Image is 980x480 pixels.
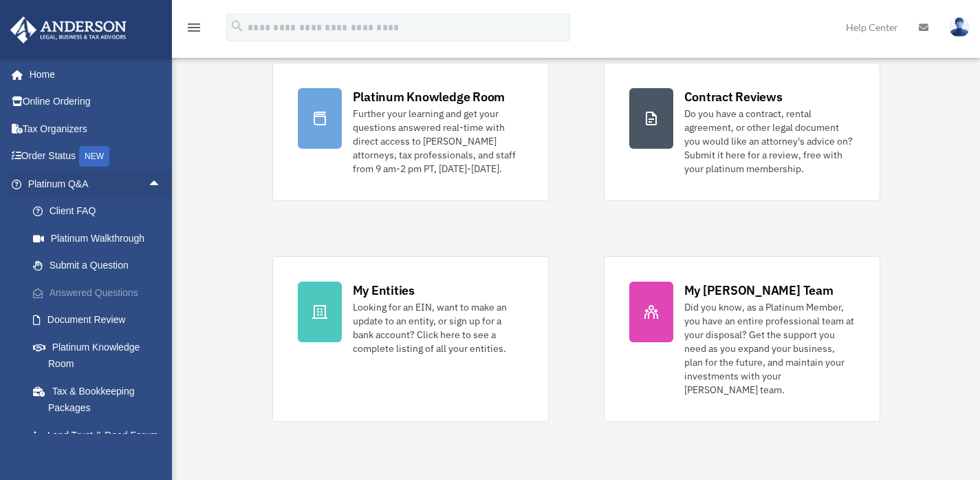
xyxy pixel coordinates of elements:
[230,19,245,34] i: search
[19,198,182,225] a: Client FAQ
[272,63,549,201] a: Platinum Knowledge Room Further your learning and get your questions answered real-time with dire...
[604,63,880,201] a: Contract Reviews Do you have a contract, rental agreement, or other legal document you would like...
[353,88,505,105] div: Platinum Knowledge Room
[19,333,182,377] a: Platinum Knowledge Room
[949,17,970,37] img: User Pic
[19,225,182,252] a: Platinum Walkthrough
[79,146,109,167] div: NEW
[684,88,783,105] div: Contract Reviews
[19,279,182,306] a: Answered Questions
[19,421,182,449] a: Land Trust & Deed Forum
[10,170,182,198] a: Platinum Q&Aarrow_drop_up
[19,377,182,421] a: Tax & Bookkeeping Packages
[684,282,834,299] div: My [PERSON_NAME] Team
[10,88,182,116] a: Online Ordering
[19,252,182,280] a: Submit a Question
[186,24,202,36] a: menu
[272,256,549,422] a: My Entities Looking for an EIN, want to make an update to an entity, or sign up for a bank accoun...
[684,107,855,176] div: Do you have a contract, rental agreement, or other legal document you would like an attorney's ad...
[19,306,182,334] a: Document Review
[10,143,182,171] a: Order StatusNEW
[10,115,182,143] a: Tax Organizers
[10,61,175,88] a: Home
[684,300,855,397] div: Did you know, as a Platinum Member, you have an entire professional team at your disposal? Get th...
[353,107,523,176] div: Further your learning and get your questions answered real-time with direct access to [PERSON_NAM...
[604,256,880,422] a: My [PERSON_NAME] Team Did you know, as a Platinum Member, you have an entire professional team at...
[186,19,202,36] i: menu
[353,300,523,355] div: Looking for an EIN, want to make an update to an entity, or sign up for a bank account? Click her...
[353,282,415,299] div: My Entities
[148,170,175,198] span: arrow_drop_up
[6,17,131,43] img: Anderson Advisors Platinum Portal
